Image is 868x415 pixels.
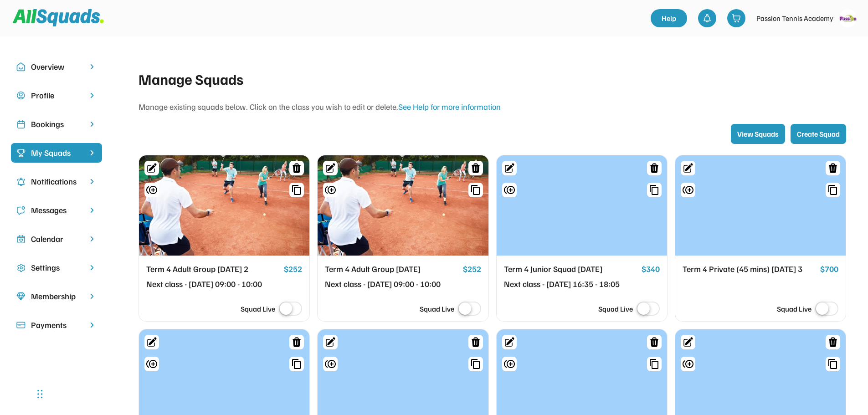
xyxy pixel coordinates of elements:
[146,278,280,291] div: Next class - [DATE] 09:00 - 10:00
[777,303,812,314] div: Squad Live
[87,206,97,215] img: chevron-right.svg
[87,62,97,71] img: chevron-right.svg
[16,91,26,100] img: user-circle.svg
[241,303,275,314] div: Squad Live
[31,233,82,245] div: Calendar
[31,204,82,216] div: Messages
[16,206,26,215] img: Icon%20copy%205.svg
[504,278,638,291] div: Next class - [DATE] 16:35 - 18:05
[31,147,82,159] div: My Squads
[31,261,82,274] div: Settings
[16,235,26,244] img: Icon%20copy%207.svg
[325,263,459,276] div: Term 4 Adult Group [DATE]
[87,177,97,186] img: chevron-right.svg
[820,263,838,276] div: $700
[139,101,846,113] div: Manage existing squads below. Click on the class you wish to edit or delete.
[463,263,481,276] div: $252
[756,13,833,24] div: Passion Tennis Academy
[87,120,97,128] img: chevron-right.svg
[31,61,82,73] div: Overview
[31,118,82,130] div: Bookings
[87,149,97,157] img: chevron-right%20copy%203.svg
[16,120,26,129] img: Icon%20copy%202.svg
[420,303,454,314] div: Squad Live
[16,263,26,272] img: Icon%20copy%2016.svg
[839,9,857,27] img: logo_square.gif
[87,263,97,272] img: chevron-right.svg
[284,263,302,276] div: $252
[16,177,26,186] img: Icon%20copy%204.svg
[87,235,97,243] img: chevron-right.svg
[16,292,26,301] img: Icon%20copy%208.svg
[731,124,785,144] button: View Squads
[146,263,280,276] div: Term 4 Adult Group [DATE] 2
[87,91,97,100] img: chevron-right.svg
[598,303,633,314] div: Squad Live
[31,89,82,102] div: Profile
[398,102,501,112] a: See Help for more information
[703,14,712,23] img: bell-03%20%281%29.svg
[16,149,26,158] img: Icon%20%2823%29.svg
[139,68,846,90] div: Manage Squads
[13,9,104,26] img: Squad%20Logo.svg
[642,263,660,276] div: $340
[31,290,82,302] div: Membership
[732,14,741,23] img: shopping-cart-01%20%281%29.svg
[683,263,817,276] div: Term 4 Private (45 mins) [DATE] 3
[87,292,97,301] img: chevron-right.svg
[504,263,638,276] div: Term 4 Junior Squad [DATE]
[16,62,26,72] img: Icon%20copy%2010.svg
[791,124,846,144] button: Create Squad
[651,9,687,27] a: Help
[31,175,82,188] div: Notifications
[325,278,459,291] div: Next class - [DATE] 09:00 - 10:00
